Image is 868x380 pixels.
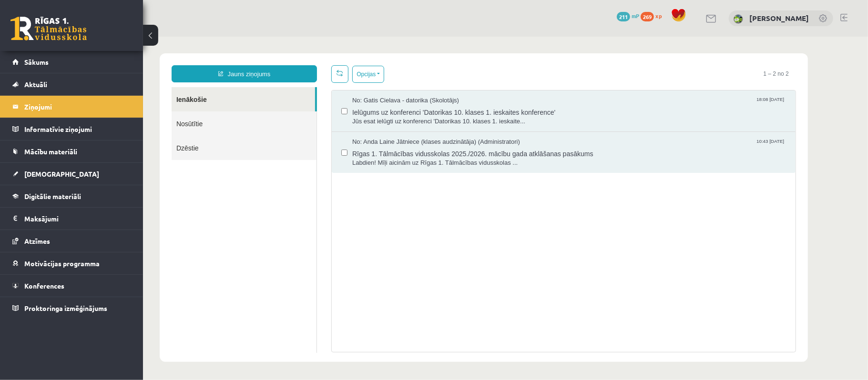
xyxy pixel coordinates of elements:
span: [DEMOGRAPHIC_DATA] [24,170,99,178]
a: Sākums [12,51,131,73]
span: Mācību materiāli [24,147,77,156]
span: Aktuāli [24,80,47,89]
a: [DEMOGRAPHIC_DATA] [12,163,131,185]
span: Konferences [24,281,64,290]
a: No: Anda Laine Jātniece (klases audzinātāja) (Administratori) 10:43 [DATE] Rīgas 1. Tālmācības vi... [209,101,643,130]
a: Proktoringa izmēģinājums [12,297,131,319]
legend: Informatīvie ziņojumi [24,118,131,140]
a: 269 xp [641,12,666,20]
a: Informatīvie ziņojumi [12,118,131,140]
a: Rīgas 1. Tālmācības vidusskola [10,17,87,40]
a: Ziņojumi [12,96,131,118]
span: mP [632,12,639,20]
span: Motivācijas programma [24,259,100,268]
a: Dzēstie [29,99,174,123]
span: Digitālie materiāli [24,192,81,200]
span: No: Gatis Cielava - datorika (Skolotājs) [209,60,316,69]
span: 1 – 2 no 2 [613,29,653,46]
a: Ienākošie [29,50,172,75]
span: Jūs esat ielūgti uz konferenci 'Datorikas 10. klases 1. ieskaite... [209,80,643,90]
a: [PERSON_NAME] [749,13,809,23]
legend: Maksājumi [24,208,131,230]
span: Ielūgums uz konferenci 'Datorikas 10. klases 1. ieskaites konference' [209,69,643,80]
a: Mācību materiāli [12,140,131,162]
span: 18:08 [DATE] [612,60,643,67]
button: Opcijas [209,29,241,46]
legend: Ziņojumi [24,96,131,118]
a: Maksājumi [12,208,131,230]
span: Rīgas 1. Tālmācības vidusskolas 2025./2026. mācību gada atklāšanas pasākums [209,110,643,122]
span: Labdien! Mīļi aicinām uz Rīgas 1. Tālmācības vidusskolas ... [209,122,643,131]
img: Aleksandrs Rjabovs [734,14,743,24]
span: Sākums [24,58,49,66]
span: xp [655,12,662,20]
a: No: Gatis Cielava - datorika (Skolotājs) 18:08 [DATE] Ielūgums uz konferenci 'Datorikas 10. klase... [209,60,643,89]
a: Aktuāli [12,73,131,95]
span: 269 [641,12,654,21]
a: Konferences [12,275,131,297]
span: No: Anda Laine Jātniece (klases audzinātāja) (Administratori) [209,101,377,110]
span: 211 [617,12,630,21]
a: Motivācijas programma [12,252,131,274]
a: Nosūtītie [29,75,174,99]
a: 211 mP [617,12,639,20]
span: Proktoringa izmēģinājums [24,304,107,312]
a: Jauns ziņojums [29,29,174,46]
span: 10:43 [DATE] [612,101,643,108]
span: Atzīmes [24,237,50,245]
a: Digitālie materiāli [12,185,131,207]
a: Atzīmes [12,230,131,252]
